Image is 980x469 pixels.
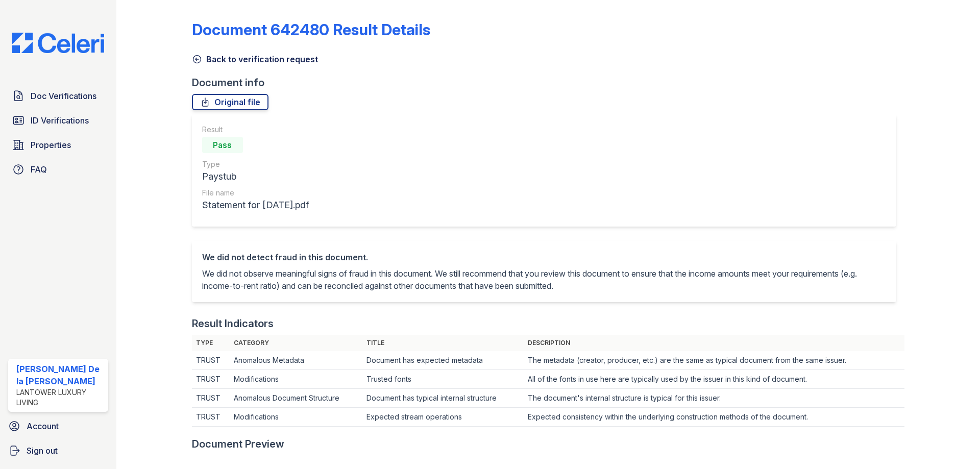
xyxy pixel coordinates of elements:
[362,335,524,351] th: Title
[192,76,904,90] div: Document info
[27,420,59,432] span: Account
[202,267,886,292] p: We did not observe meaningful signs of fraud in this document. We still recommend that you review...
[31,139,71,151] span: Properties
[362,370,524,389] td: Trusted fonts
[192,370,230,389] td: TRUST
[192,408,230,427] td: TRUST
[524,335,904,351] th: Description
[192,389,230,408] td: TRUST
[202,198,309,212] div: Statement for [DATE].pdf
[362,389,524,408] td: Document has typical internal structure
[16,387,104,408] div: Lantower Luxury Living
[192,20,430,39] a: Document 642480 Result Details
[31,90,96,102] span: Doc Verifications
[202,188,309,198] div: File name
[202,125,309,135] div: Result
[8,86,108,106] a: Doc Verifications
[202,251,886,263] div: We did not detect fraud in this document.
[362,351,524,370] td: Document has expected metadata
[31,163,47,176] span: FAQ
[192,316,274,331] div: Result Indicators
[8,135,108,155] a: Properties
[230,351,362,370] td: Anomalous Metadata
[524,408,904,427] td: Expected consistency within the underlying construction methods of the document.
[4,33,112,53] img: CE_Logo_Blue-a8612792a0a2168367f1c8372b55b34899dd931a85d93a1a3d3e32e68fde9ad4.png
[27,445,58,457] span: Sign out
[202,169,309,184] div: Paystub
[230,408,362,427] td: Modifications
[192,437,284,451] div: Document Preview
[230,389,362,408] td: Anomalous Document Structure
[202,159,309,169] div: Type
[202,137,243,153] div: Pass
[524,351,904,370] td: The metadata (creator, producer, etc.) are the same as typical document from the same issuer.
[8,159,108,180] a: FAQ
[192,335,230,351] th: Type
[524,370,904,389] td: All of the fonts in use here are typically used by the issuer in this kind of document.
[230,335,362,351] th: Category
[230,370,362,389] td: Modifications
[4,416,112,436] a: Account
[192,53,318,65] a: Back to verification request
[362,408,524,427] td: Expected stream operations
[8,110,108,131] a: ID Verifications
[31,114,89,127] span: ID Verifications
[192,94,268,110] a: Original file
[16,363,104,387] div: [PERSON_NAME] De la [PERSON_NAME]
[4,440,112,461] a: Sign out
[524,389,904,408] td: The document's internal structure is typical for this issuer.
[192,351,230,370] td: TRUST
